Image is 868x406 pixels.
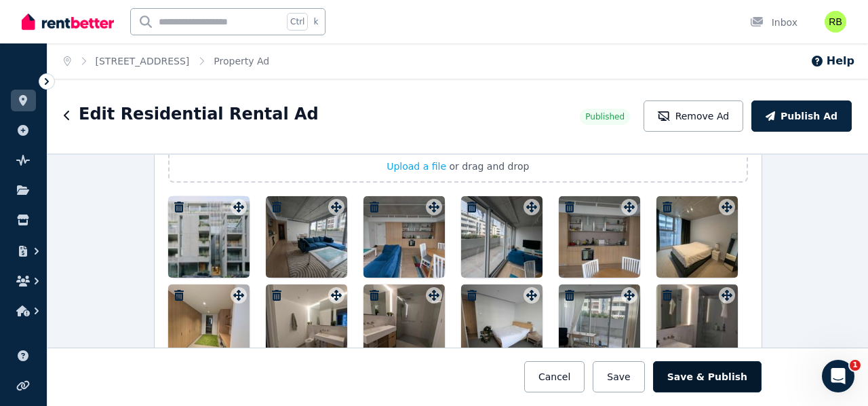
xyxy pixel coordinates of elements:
iframe: Intercom live chat [822,360,854,392]
button: Remove Ad [644,100,743,132]
button: Upload a file or drag and drop [387,160,529,173]
a: [STREET_ADDRESS] [96,56,190,67]
span: Upload a file [387,161,446,172]
img: RentBetter [22,12,114,32]
a: Property Ad [214,56,269,67]
span: or drag and drop [450,161,530,172]
span: Ctrl [287,13,308,31]
span: 1 [850,360,861,371]
nav: Breadcrumb [47,43,285,79]
div: Inbox [750,16,797,29]
h1: Edit Residential Rental Ad [79,103,319,125]
button: Save & Publish [653,361,762,392]
button: Help [810,53,854,69]
span: Published [585,111,625,122]
span: k [313,16,318,27]
button: Publish Ad [751,100,852,132]
button: Cancel [524,361,585,392]
img: Rosemary Balcomb [825,11,846,33]
button: Save [593,361,644,392]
